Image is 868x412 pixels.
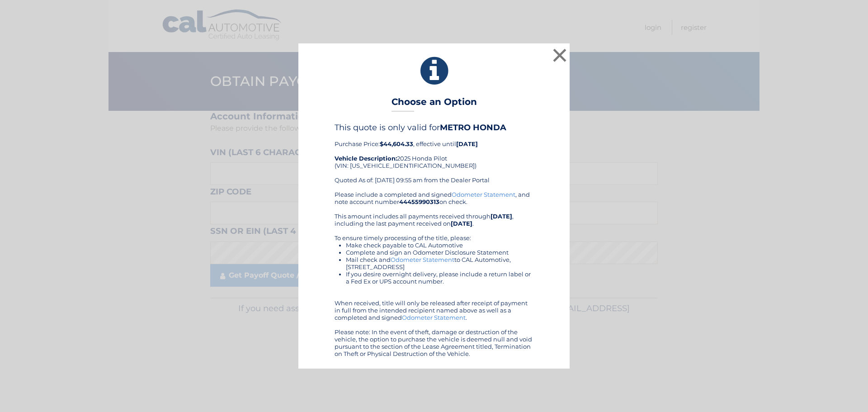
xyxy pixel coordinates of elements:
li: Make check payable to CAL Automotive [346,242,533,249]
strong: Vehicle Description: [335,155,397,162]
button: × [551,46,569,64]
div: Please include a completed and signed , and note account number on check. This amount includes al... [335,191,533,357]
b: [DATE] [491,213,512,220]
b: [DATE] [451,220,472,227]
h3: Choose an Option [392,96,477,112]
h4: This quote is only valid for [335,123,533,133]
b: [DATE] [456,140,478,147]
li: If you desire overnight delivery, please include a return label or a Fed Ex or UPS account number. [346,270,533,285]
li: Complete and sign an Odometer Disclosure Statement [346,249,533,256]
b: METRO HONDA [440,123,506,133]
b: $44,604.33 [380,140,413,147]
li: Mail check and to CAL Automotive, [STREET_ADDRESS] [346,256,533,270]
a: Odometer Statement [452,191,515,198]
a: Odometer Statement [391,256,454,263]
a: Odometer Statement [402,314,466,321]
b: 44455990313 [399,198,439,205]
div: Purchase Price: , effective until 2025 Honda Pilot (VIN: [US_VEHICLE_IDENTIFICATION_NUMBER]) Quot... [335,123,533,190]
